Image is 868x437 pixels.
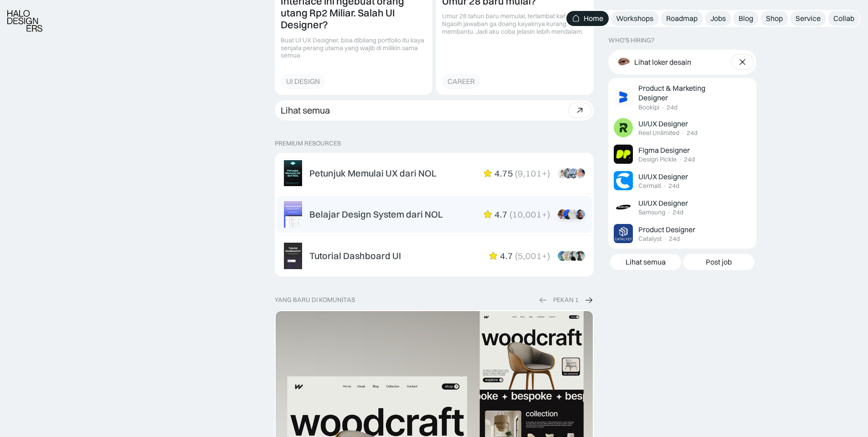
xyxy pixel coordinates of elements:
a: Job ImageFigma DesignerDesign Pickle·24d [610,141,755,167]
div: 24d [668,182,679,190]
div: Workshops [616,14,653,23]
p: PREMIUM RESOURCES [275,140,594,147]
a: Tutorial Dashboard UI4.7(5,001+) [277,237,592,275]
a: Collab [828,11,860,26]
a: Roadmap [661,11,703,26]
div: Shop [766,14,783,23]
div: ( [515,250,518,261]
div: 9,101+ [518,168,547,179]
div: Petunjuk Memulai UX dari NOL [309,168,437,179]
div: · [667,208,671,216]
div: ) [547,168,550,179]
div: Cermati [638,182,661,190]
a: Petunjuk Memulai UX dari NOL4.75(9,101+) [277,155,592,192]
div: 24d [669,235,680,243]
div: Product & Marketing Designer [638,83,732,103]
div: yang baru di komunitas [275,296,355,304]
div: Home [584,14,603,23]
a: Lihat semua [275,100,594,120]
div: Bookipi [638,103,659,111]
img: Job Image [614,224,633,243]
a: Workshops [611,11,659,26]
div: Lihat semua [626,257,666,267]
a: Job ImageUI/UX DesignerCermati·24d [610,167,755,194]
img: Job Image [614,118,633,137]
img: Job Image [614,145,633,164]
div: Product Designer [638,224,695,234]
div: · [678,156,682,163]
img: Job Image [614,88,633,107]
div: Reel Unlimited [638,129,679,137]
a: Lihat semua [610,254,682,270]
a: Job ImageUI/UX DesignerReel Unlimited·24d [610,114,755,141]
div: 4.75 [494,168,513,179]
div: Figma Designer [638,145,690,155]
a: Blog [733,11,759,26]
div: Collab [833,14,854,23]
div: 24d [687,129,698,137]
a: Job ImageUI/UX DesignerSamsung·24d [610,194,755,220]
div: Belajar Design System dari NOL [309,209,443,220]
div: Samsung [638,208,665,216]
div: · [661,103,665,111]
div: Catalyst [638,235,662,243]
div: 5,001+ [518,250,547,261]
div: UI/UX Designer [638,198,688,208]
div: 4.7 [500,250,513,261]
div: PEKAN 1 [553,296,579,304]
a: Post job [683,254,755,270]
div: Service [796,14,821,23]
a: Belajar Design System dari NOL4.7(10,001+) [277,196,592,233]
div: WHO’S HIRING? [608,36,654,44]
div: 24d [673,208,683,216]
a: Jobs [705,11,731,26]
div: ( [515,168,518,179]
div: · [663,235,667,243]
div: Tutorial Dashboard UI [309,250,401,261]
a: Shop [760,11,788,26]
div: 4.7 [494,209,508,220]
div: ( [509,209,512,220]
div: Roadmap [666,14,698,23]
div: Post job [706,257,732,267]
a: Job ImageProduct DesignerCatalyst·24d [610,220,755,247]
div: ) [547,209,550,220]
a: Service [790,11,826,26]
div: Lihat loker desain [634,57,691,67]
div: Design Pickle [638,156,677,163]
div: Jobs [710,14,726,23]
img: Job Image [614,171,633,190]
div: · [681,129,685,137]
div: · [663,182,667,190]
div: UI/UX Designer [638,119,688,128]
div: 24d [684,156,695,163]
div: 10,001+ [512,209,547,220]
div: 24d [667,103,678,111]
a: Home [566,11,609,26]
div: Blog [739,14,753,23]
div: UI/UX Designer [638,172,688,181]
a: Job ImageProduct & Marketing DesignerBookipi·24d [610,80,755,114]
div: Lihat semua [281,105,330,116]
div: ) [547,250,550,261]
img: Job Image [614,198,633,217]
